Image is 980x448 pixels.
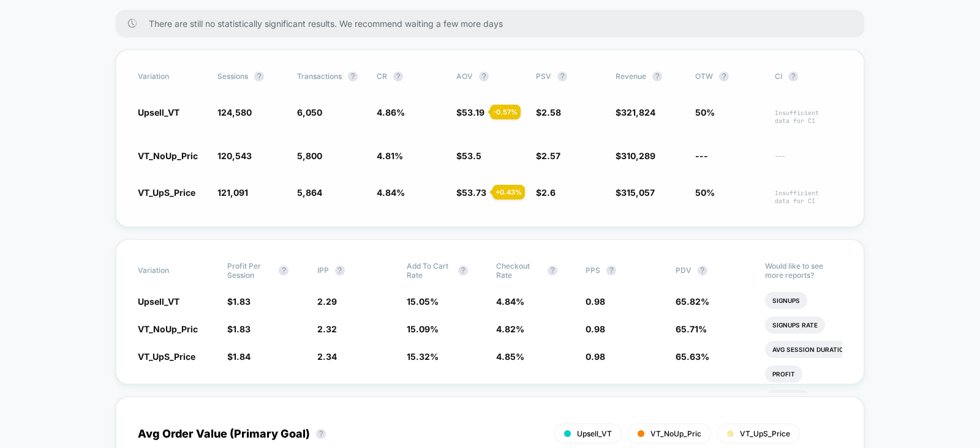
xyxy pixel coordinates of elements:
span: 0.98 [586,324,605,334]
li: Signups Rate [765,316,825,334]
span: 120,543 [217,151,252,161]
span: Upsell_VT [138,107,179,118]
span: 53.19 [462,107,484,118]
span: $ [456,187,486,198]
span: 65.82 % [676,296,709,307]
span: $ [616,107,655,118]
button: ? [548,266,557,275]
span: VT_UpS_Price [740,429,790,438]
span: OTW [695,72,763,81]
span: $ [227,351,251,362]
span: Revenue [616,72,646,81]
span: 0.98 [586,351,605,362]
button: ? [458,266,468,275]
span: 65.71 % [676,324,707,334]
span: $ [456,151,481,161]
span: Sessions [217,72,248,81]
span: IPP [317,266,329,275]
span: 15.05 % [407,296,439,307]
button: ? [279,266,288,275]
span: 2.57 [541,151,560,161]
span: Insufficient data for CI [775,109,842,125]
span: 0.98 [586,296,605,307]
span: Variation [138,72,205,81]
span: 53.5 [462,151,481,161]
span: Variation [138,261,205,280]
span: 4.85 % [496,351,524,362]
li: Profit [765,365,802,383]
span: Transactions [297,72,342,81]
span: 1.83 [233,296,251,307]
span: 6,050 [297,107,322,118]
p: Would like to see more reports? [765,261,842,280]
span: --- [775,152,842,162]
span: 310,289 [621,151,655,161]
button: ? [719,72,729,81]
span: Profit Per Session [227,261,273,280]
span: VT_UpS_Price [138,351,195,362]
span: Insufficient data for CI [775,189,842,205]
button: ? [316,429,326,439]
button: ? [557,72,567,81]
span: 50% [695,187,715,198]
span: 2.29 [317,296,337,307]
div: - 0.57 % [490,105,521,119]
span: 53.73 [462,187,486,198]
span: 4.84 % [496,296,524,307]
span: 4.81 % [377,151,403,161]
span: There are still no statistically significant results. We recommend waiting a few more days [149,18,840,29]
span: 121,091 [217,187,248,198]
span: Upsell_VT [577,429,612,438]
span: CR [377,72,387,81]
span: $ [616,187,655,198]
button: ? [254,72,264,81]
span: 321,824 [621,107,655,118]
span: PPS [586,266,600,275]
span: 2.58 [541,107,561,118]
span: PSV [536,72,551,81]
span: VT_UpS_Price [138,187,195,198]
li: Signups [765,292,807,309]
span: --- [695,151,708,161]
span: 50% [695,107,715,118]
span: PDV [676,266,692,275]
li: Returns [765,390,810,407]
button: ? [393,72,403,81]
div: + 0.43 % [492,185,525,200]
li: Avg Session Duration [765,341,856,358]
button: ? [348,72,358,81]
span: $ [456,107,484,118]
button: ? [788,72,798,81]
button: ? [698,266,707,275]
span: 4.82 % [496,324,524,334]
span: VT_NoUp_Pric [138,324,198,334]
span: 2.6 [541,187,556,198]
span: $ [536,187,556,198]
span: 15.09 % [407,324,439,334]
span: $ [536,107,561,118]
button: ? [652,72,662,81]
span: VT_NoUp_Pric [138,151,198,161]
span: 15.32 % [407,351,439,362]
span: 2.34 [317,351,337,362]
span: AOV [456,72,473,81]
span: $ [616,151,655,161]
span: 5,800 [297,151,322,161]
span: $ [227,324,251,334]
button: ? [606,266,616,275]
span: 4.84 % [377,187,405,198]
span: $ [227,296,251,307]
span: $ [536,151,560,161]
span: 4.86 % [377,107,405,118]
span: 65.63 % [676,351,709,362]
span: Checkout Rate [496,261,541,280]
span: 2.32 [317,324,337,334]
span: VT_NoUp_Pric [650,429,701,438]
span: 5,864 [297,187,322,198]
button: ? [335,266,345,275]
span: 1.84 [233,351,251,362]
span: 315,057 [621,187,655,198]
span: 1.83 [233,324,251,334]
span: Upsell_VT [138,296,179,307]
span: 124,580 [217,107,252,118]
